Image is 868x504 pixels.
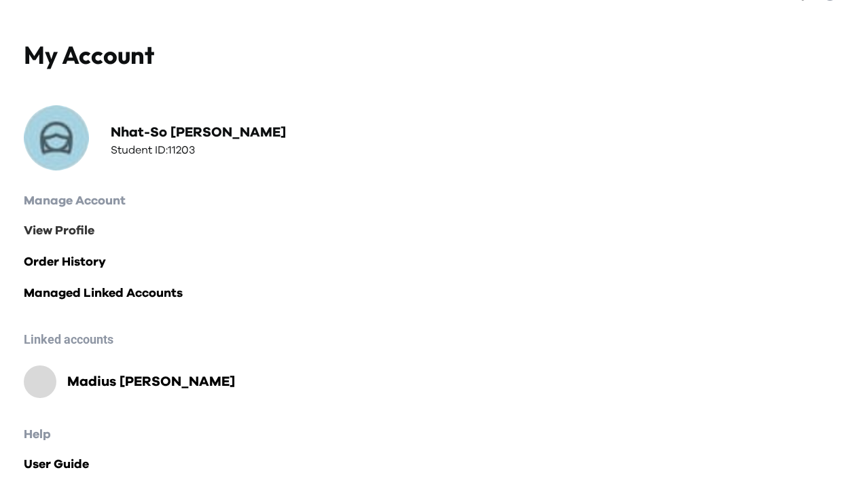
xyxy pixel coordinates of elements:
a: Managed Linked Accounts [24,284,844,303]
h2: Manage Account [24,192,844,211]
h2: Help [24,425,844,444]
img: Profile Picture [24,105,89,170]
h2: Madius [PERSON_NAME] [67,372,235,391]
h2: Nhat-So [PERSON_NAME] [111,123,286,142]
h4: My Account [24,40,434,70]
a: User Guide [24,455,844,474]
a: Madius [PERSON_NAME] [56,372,235,391]
h3: Student ID: 11203 [111,142,286,158]
h6: Linked accounts [24,330,844,349]
a: View Profile [24,221,844,240]
a: Order History [24,253,844,272]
